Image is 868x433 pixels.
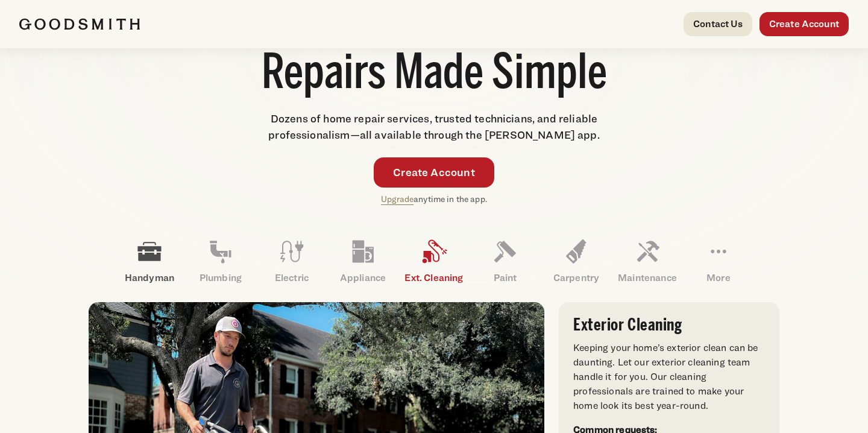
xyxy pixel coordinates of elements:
[398,271,470,285] p: Ext. Cleaning
[612,271,683,285] p: Maintenance
[759,12,849,36] a: Create Account
[327,230,398,292] a: Appliance
[374,157,494,188] a: Create Account
[185,230,256,292] a: Plumbing
[573,341,765,413] p: Keeping your home’s exterior clean can be daunting. Let our exterior cleaning team handle it for ...
[381,192,487,206] p: anytime in the app.
[114,230,185,292] a: Handyman
[470,230,541,292] a: Paint
[541,230,612,292] a: Carpentry
[683,271,754,285] p: More
[256,271,327,285] p: Electric
[114,271,185,285] p: Handyman
[470,271,541,285] p: Paint
[684,12,752,36] a: Contact Us
[185,271,256,285] p: Plumbing
[541,271,612,285] p: Carpentry
[19,18,140,30] img: Goodsmith
[398,230,470,292] a: Ext. Cleaning
[612,230,683,292] a: Maintenance
[573,317,765,333] h3: Exterior Cleaning
[327,271,398,285] p: Appliance
[381,194,414,204] a: Upgrade
[268,112,600,141] span: Dozens of home repair services, trusted technicians, and reliable professionalism—all available t...
[256,230,327,292] a: Electric
[683,230,754,292] a: More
